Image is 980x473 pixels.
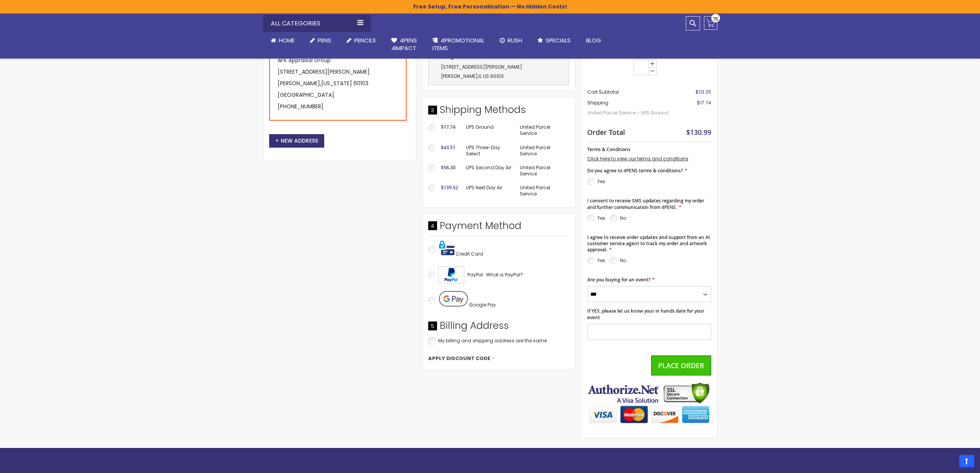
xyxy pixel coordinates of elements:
[695,89,711,95] span: $113.25
[686,128,711,137] span: $130.99
[467,271,483,278] span: PayPal
[587,197,704,210] span: I consent to receive SMS updates regarding my order and further communication from 4PENS.
[441,73,478,79] span: [PERSON_NAME]
[587,146,630,153] span: Terms & Conditions
[597,178,605,185] label: Yes
[587,106,673,120] span: United Parcel Service - UPS Ground
[651,355,711,375] button: Place Order
[439,291,468,306] img: Pay with Google Pay
[587,276,650,283] span: Are you buying for an event?
[441,64,522,70] span: [STREET_ADDRESS][PERSON_NAME]
[587,99,608,106] span: Shipping
[587,155,689,162] a: Click here to view our terms and conditions
[697,99,711,106] span: $17.74
[959,455,974,467] a: Top
[516,181,569,201] td: United Parcel Service
[516,161,569,181] td: United Parcel Service
[620,257,626,264] label: No
[302,32,339,49] a: Pens
[438,337,547,344] span: My billing and shipping address are the same
[620,215,626,221] label: No
[462,141,516,161] td: UPS Three-Day Select
[587,234,710,253] span: I agree to receive order updates and support from an AI customer service agent to track my order ...
[354,36,376,44] span: Pencils
[578,32,609,49] a: Blog
[516,141,569,161] td: United Parcel Service
[425,32,492,57] a: 4PROMOTIONALITEMS
[428,219,569,236] div: Payment Method
[508,36,522,44] span: Rush
[479,73,482,79] span: IL
[469,301,496,308] span: Google Pay
[278,103,323,110] a: [PHONE_NUMBER]
[490,73,504,79] span: 60103
[439,240,454,256] img: Pay with credit card
[704,16,717,30] a: 75
[432,36,484,52] span: 4PROMOTIONAL ITEMS
[530,32,578,49] a: Specials
[275,137,318,145] span: New Address
[516,120,569,140] td: United Parcel Service
[438,266,464,283] img: Acceptance Mark
[318,36,331,44] span: Pens
[586,36,601,44] span: Blog
[441,164,456,171] span: $56.30
[587,308,704,320] span: If YES, please let us know your in hands date for your event
[492,32,530,49] a: Rush
[597,215,605,221] label: Yes
[713,15,719,23] span: 75
[658,361,704,370] span: Place Order
[441,144,456,151] span: $43.51
[486,271,523,278] span: What is PayPal?
[483,73,489,79] span: US
[587,86,673,98] th: Cart Subtotal
[391,36,417,52] span: 4Pens 4impact
[597,257,605,264] label: Yes
[428,319,569,336] div: Billing Address
[279,36,295,44] span: Home
[587,126,625,137] strong: Order Total
[486,270,523,279] a: What is PayPal?
[462,120,516,140] td: UPS Ground
[339,32,384,49] a: Pencils
[462,181,516,201] td: UPS Next Day Air
[441,124,456,130] span: $17.74
[456,251,483,257] span: Credit Card
[263,32,302,49] a: Home
[384,32,425,57] a: 4Pens4impact
[432,62,565,81] div: ,
[263,15,371,32] div: All Categories
[546,36,571,44] span: Specials
[587,167,683,174] span: Do you agree to 4PENS terms & conditions?
[441,184,458,191] span: $139.52
[462,161,516,181] td: UPS Second Day Air
[269,134,324,148] button: New Address
[428,355,490,362] span: Apply Discount Code
[321,79,352,87] span: [US_STATE]
[269,34,407,121] div: [PERSON_NAME] [PERSON_NAME] AFK Appraisal Group [STREET_ADDRESS][PERSON_NAME] [PERSON_NAME] , 601...
[428,103,569,120] div: Shipping Methods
